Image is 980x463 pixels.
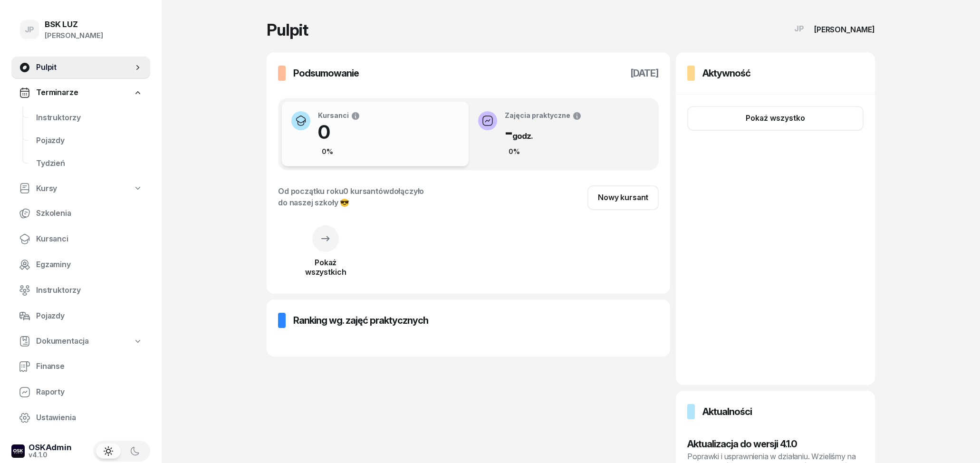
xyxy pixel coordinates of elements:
a: Instruktorzy [29,106,150,129]
h3: [DATE] [630,66,659,81]
span: Instruktorzy [36,284,143,297]
div: Od początku roku dołączyło do naszej szkoły 😎 [278,185,424,208]
a: Dokumentacja [11,330,150,352]
span: Pojazdy [36,135,143,147]
div: Nowy kursant [598,192,648,204]
a: Ustawienia [11,406,150,429]
span: JP [25,26,35,34]
a: Pojazdy [11,305,150,328]
span: JP [794,25,804,33]
div: Pokaż wszystko [746,112,805,125]
img: logo-xs-dark@2x.png [11,444,25,458]
h1: Pulpit [267,22,308,38]
h1: 0 [318,121,360,144]
button: Kursanci00% [282,102,469,166]
span: Egzaminy [36,259,143,271]
div: Zajęcia praktyczne [505,111,582,121]
a: Finanse [11,355,150,378]
span: Ustawienia [36,412,143,424]
h3: Aktywność [702,66,750,81]
a: Raporty [11,381,150,404]
div: Pokaż wszystkich [278,258,373,277]
span: Kursanci [36,233,143,245]
span: Tydzień [36,157,143,170]
a: AktywnośćPokaż wszystko [676,52,875,385]
div: OSKAdmin [29,444,72,452]
div: v4.1.0 [29,452,72,458]
button: Pokaż wszystko [687,106,864,131]
span: Dokumentacja [36,335,89,347]
span: Szkolenia [36,207,143,220]
h3: Podsumowanie [293,66,359,81]
span: Instruktorzy [36,112,143,124]
a: Szkolenia [11,202,150,225]
h1: - [505,121,582,144]
a: Kursy [11,178,150,200]
a: Instruktorzy [11,279,150,302]
span: Finanse [36,360,143,373]
small: godz. [512,131,533,141]
span: Terminarze [36,87,78,99]
div: [PERSON_NAME] [45,29,103,42]
h3: Ranking wg. zajęć praktycznych [293,313,428,328]
div: 0% [318,146,337,157]
a: Pulpit [11,56,150,79]
a: Egzaminy [11,253,150,276]
a: Terminarze [11,82,150,104]
div: [PERSON_NAME] [814,26,875,33]
h3: Aktualizacja do wersji 4.1.0 [687,436,864,452]
span: Raporty [36,386,143,398]
a: Kursanci [11,228,150,251]
span: 0 kursantów [343,186,389,196]
a: Pokażwszystkich [278,237,373,277]
h3: Aktualności [702,404,752,419]
div: Kursanci [318,111,360,121]
span: Pojazdy [36,310,143,322]
button: Zajęcia praktyczne-godz.0% [469,102,655,166]
span: Kursy [36,183,57,195]
div: 0% [505,146,524,157]
a: Pojazdy [29,129,150,152]
a: Nowy kursant [587,185,659,210]
div: BSK LUZ [45,20,103,29]
a: Tydzień [29,152,150,175]
span: Pulpit [36,61,133,74]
